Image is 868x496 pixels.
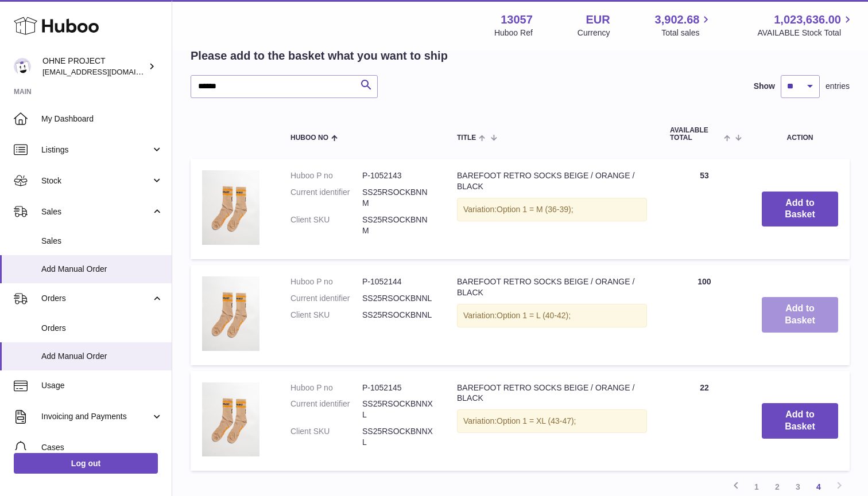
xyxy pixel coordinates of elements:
div: Variation: [457,198,647,221]
dt: Client SKU [290,310,362,321]
span: Orders [41,293,151,304]
img: BAREFOOT RETRO SOCKS BEIGE / ORANGE / BLACK [202,382,259,457]
dt: Current identifier [290,399,362,420]
span: entries [826,81,850,92]
span: Orders [41,323,163,334]
span: 3,902.68 [655,12,700,28]
strong: EUR [586,12,610,28]
span: AVAILABLE Total [670,127,721,142]
label: Show [754,81,775,92]
a: 3,902.68 Total sales [655,12,713,38]
span: Listings [41,144,151,155]
button: Add to Basket [762,297,838,333]
td: 100 [658,265,750,365]
div: Huboo Ref [494,28,533,38]
dd: P-1052143 [362,170,434,181]
strong: 13057 [501,12,533,28]
div: OHNE PROJECT [42,56,146,77]
div: Currency [578,28,610,38]
dd: SS25RSOCKBNNXL [362,399,434,420]
dd: P-1052145 [362,382,434,393]
div: Variation: [457,409,647,433]
a: Log out [14,453,158,474]
td: BAREFOOT RETRO SOCKS BEIGE / ORANGE / BLACK [445,159,658,259]
span: Option 1 = M (36-39); [497,205,573,214]
span: Option 1 = XL (43-47); [497,416,576,425]
span: Add Manual Order [41,351,163,362]
td: BAREFOOT RETRO SOCKS BEIGE / ORANGE / BLACK [445,265,658,365]
span: Title [457,134,476,142]
span: Cases [41,442,163,453]
button: Add to Basket [762,192,838,227]
img: support@ohneproject.com [14,58,31,75]
span: Usage [41,380,163,391]
button: Add to Basket [762,403,838,439]
h2: Please add to the basket what you want to ship [191,48,448,64]
dt: Huboo P no [290,276,362,287]
dd: SS25RSOCKBNNM [362,214,434,236]
td: BAREFOOT RETRO SOCKS BEIGE / ORANGE / BLACK [445,371,658,471]
span: 1,023,636.00 [774,12,841,28]
span: Add Manual Order [41,264,163,275]
td: 22 [658,371,750,471]
span: Option 1 = L (40-42); [497,311,571,320]
td: 53 [658,159,750,259]
dt: Huboo P no [290,382,362,393]
span: Sales [41,236,163,247]
span: Huboo no [290,134,328,142]
a: 1,023,636.00 AVAILABLE Stock Total [757,12,854,38]
dt: Client SKU [290,426,362,448]
th: Action [750,115,850,153]
dt: Huboo P no [290,170,362,181]
dt: Current identifier [290,187,362,209]
dd: SS25RSOCKBNNM [362,187,434,209]
dd: SS25RSOCKBNNL [362,310,434,321]
span: Stock [41,175,151,186]
span: [EMAIL_ADDRESS][DOMAIN_NAME] [42,67,169,76]
span: AVAILABLE Stock Total [757,28,854,38]
dt: Current identifier [290,293,362,304]
dd: P-1052144 [362,276,434,287]
img: BAREFOOT RETRO SOCKS BEIGE / ORANGE / BLACK [202,276,259,351]
div: Variation: [457,304,647,327]
span: Invoicing and Payments [41,411,151,422]
dd: SS25RSOCKBNNXL [362,426,434,448]
dd: SS25RSOCKBNNL [362,293,434,304]
img: BAREFOOT RETRO SOCKS BEIGE / ORANGE / BLACK [202,170,259,245]
span: Sales [41,206,151,217]
dt: Client SKU [290,214,362,236]
span: Total sales [661,28,712,38]
span: My Dashboard [41,114,163,124]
